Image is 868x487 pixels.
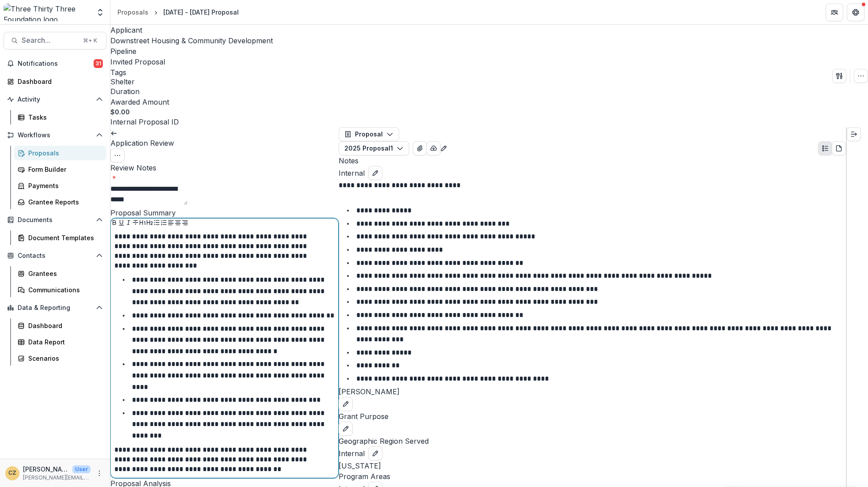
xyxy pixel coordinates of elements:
p: Applicant [110,25,142,35]
p: Pipeline [110,46,136,57]
button: More [94,468,105,479]
span: Internal [339,168,365,178]
button: 2025 Proposal1 [339,141,409,155]
button: Align Right [181,219,189,228]
p: Proposal Summary [110,208,339,218]
button: Open Activity [4,92,106,106]
a: Dashboard [4,74,106,89]
div: ⌘ + K [81,36,99,45]
button: Open entity switcher [94,4,106,21]
p: [PERSON_NAME] [339,386,846,397]
button: Expand right [847,127,861,141]
div: Document Templates [28,233,99,242]
div: Grantee Reports [28,197,99,207]
p: [US_STATE] [339,461,846,471]
div: Proposals [117,8,148,17]
img: Three Thirty Three Foundation logo [4,4,91,21]
button: Open Data & Reporting [4,301,106,315]
a: Communications [14,283,106,297]
p: Program Areas [339,471,846,482]
button: Underline [118,219,125,228]
button: Plaintext view [818,141,832,155]
span: Activity [18,96,92,103]
span: Documents [18,216,92,224]
button: Open Workflows [4,128,106,142]
p: [PERSON_NAME][EMAIL_ADDRESS][DOMAIN_NAME] [23,474,91,482]
button: Get Help [847,4,864,21]
a: Scenarios [14,351,106,366]
button: Edit as form [440,143,447,153]
button: Search... [4,32,106,49]
a: Proposals [14,146,106,160]
button: Align Center [174,219,181,228]
button: Open Documents [4,213,106,227]
button: Heading 1 [139,219,146,228]
div: Grantees [28,269,99,278]
p: Invited Proposal [110,57,165,67]
p: Grant Purpose [339,411,846,422]
span: Data & Reporting [18,304,92,312]
p: Notes [339,155,846,166]
span: Shelter [110,78,135,86]
button: Notifications31 [4,57,106,71]
a: Grantee Reports [14,195,106,209]
div: Scenarios [28,354,99,363]
button: Align Left [167,219,174,228]
button: Bold [111,219,118,228]
button: Heading 2 [146,219,153,228]
p: Internal Proposal ID [110,117,179,127]
p: [PERSON_NAME] [23,464,69,474]
a: Payments [14,178,106,193]
button: edit [368,166,382,180]
button: Bullet List [153,219,160,228]
p: Duration [110,86,140,97]
a: Document Templates [14,230,106,245]
p: $0.00 [110,107,130,117]
div: [DATE] - [DATE] Proposal [163,8,239,17]
nav: breadcrumb [114,6,242,19]
button: Proposal [339,127,399,141]
div: Christine Zachai [8,470,16,476]
a: Data Report [14,335,106,349]
div: Dashboard [18,77,99,86]
span: Internal [339,448,365,459]
a: Grantees [14,266,106,281]
span: Search... [22,36,78,45]
div: Tasks [28,113,99,122]
button: edit [368,446,382,461]
span: Workflows [18,132,92,139]
a: Tasks [14,110,106,125]
div: Form Builder [28,165,99,174]
button: Options [110,148,125,162]
button: PDF view [832,141,846,155]
div: Communications [28,285,99,294]
button: Italicize [125,219,132,228]
div: Dashboard [28,321,99,330]
button: View Attached Files [413,141,427,155]
h3: Application Review [110,138,339,148]
span: Notifications [18,60,94,68]
button: Strike [132,219,139,228]
a: Form Builder [14,162,106,177]
p: Tags [110,67,126,78]
a: Proposals [114,6,152,19]
div: Data Report [28,337,99,347]
button: Open Contacts [4,249,106,263]
p: User [72,465,91,473]
button: Ordered List [160,219,167,228]
button: edit [339,422,353,436]
p: Awarded Amount [110,97,169,107]
a: Downstreet Housing & Community Development [110,36,273,45]
p: Review Notes [110,162,339,173]
button: edit [339,397,353,411]
button: Partners [826,4,843,21]
div: Proposals [28,148,99,158]
div: Payments [28,181,99,190]
a: Dashboard [14,318,106,333]
span: Contacts [18,252,92,260]
p: Geographic Region Served [339,436,846,446]
span: 31 [94,59,103,68]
